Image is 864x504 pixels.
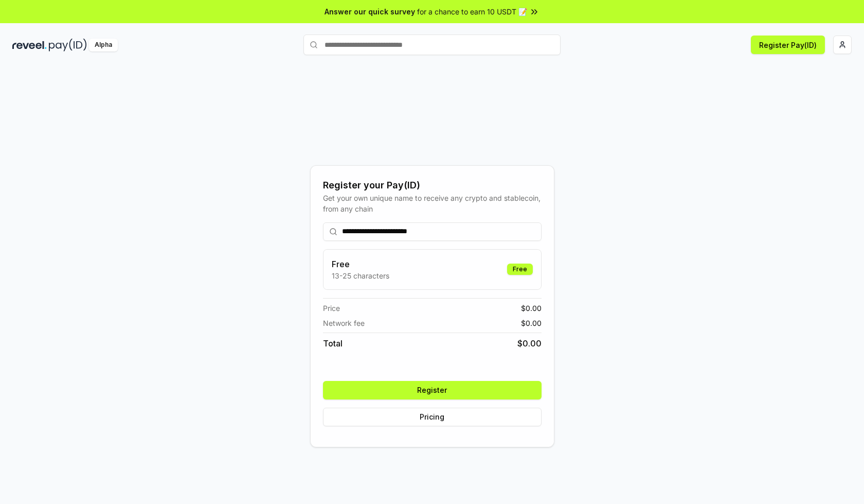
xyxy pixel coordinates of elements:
span: Price [323,303,340,314]
span: Total [323,337,343,350]
span: $ 0.00 [521,318,542,328]
span: $ 0.00 [521,303,542,314]
span: $ 0.00 [517,337,542,350]
div: Register your Pay(ID) [323,178,542,193]
p: 13-25 characters [332,270,389,281]
button: Pricing [323,408,542,426]
button: Register [323,381,542,399]
button: Register Pay(ID) [751,36,825,54]
div: Get your own unique name to receive any crypto and stablecoin, from any chain [323,193,542,214]
h3: Free [332,258,389,270]
div: Free [507,264,533,275]
span: Network fee [323,318,365,328]
img: pay_id [49,39,87,51]
img: reveel_dark [12,39,47,51]
span: for a chance to earn 10 USDT 📝 [417,6,527,17]
div: Alpha [89,39,118,51]
span: Answer our quick survey [325,6,415,17]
